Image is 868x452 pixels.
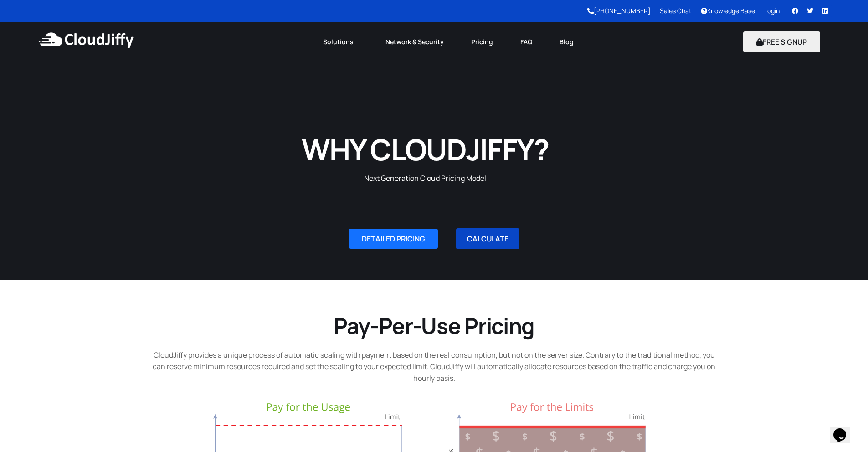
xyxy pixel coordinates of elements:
[213,130,638,168] h1: WHY CLOUDJIFFY?
[587,6,651,15] a: [PHONE_NUMBER]
[701,6,755,15] a: Knowledge Base
[349,229,438,249] a: DETAILED PRICING
[213,173,638,185] p: Next Generation Cloud Pricing Model
[147,349,721,385] p: CloudJiffy provides a unique process of automatic scaling with payment based on the real consumpt...
[372,32,457,52] a: Network & Security
[456,228,519,249] a: CALCULATE
[309,32,372,52] a: Solutions
[660,6,692,15] a: Sales Chat
[743,31,820,52] button: FREE SIGNUP
[830,416,859,443] iframe: chat widget
[546,32,587,52] a: Blog
[507,32,546,52] a: FAQ
[147,312,721,340] h2: Pay-Per-Use Pricing
[457,32,507,52] a: Pricing
[362,235,425,242] span: DETAILED PRICING
[743,37,820,47] a: FREE SIGNUP
[764,6,780,15] a: Login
